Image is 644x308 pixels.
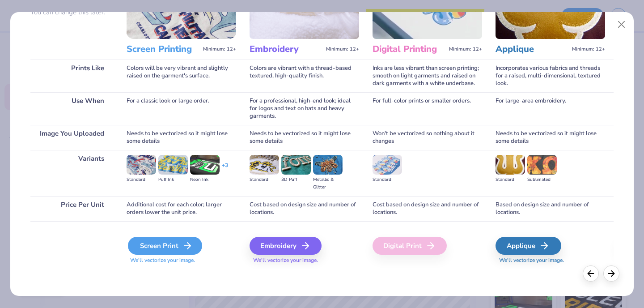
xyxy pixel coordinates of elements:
h3: Embroidery [250,43,322,55]
div: Variants [30,150,113,196]
span: We'll vectorize your image. [250,257,359,264]
img: Neon Ink [190,155,220,175]
div: Based on design size and number of locations. [496,196,605,221]
span: Minimum: 12+ [449,46,482,52]
span: Minimum: 12+ [203,46,236,52]
div: Applique [496,237,561,255]
div: Standard [127,176,156,184]
span: We'll vectorize your image. [127,257,236,264]
div: Puff Ink [158,176,188,184]
button: Close [613,16,630,33]
div: Prints Like [30,60,113,92]
img: Standard [127,155,156,175]
div: Price Per Unit [30,196,113,221]
div: Additional cost for each color; larger orders lower the unit price. [127,196,236,221]
p: You can change this later. [30,9,113,16]
div: For large-area embroidery. [496,92,605,125]
div: Colors are vibrant with a thread-based textured, high-quality finish. [250,60,359,92]
div: Use When [30,92,113,125]
div: Standard [250,176,279,184]
div: 3D Puff [281,176,311,184]
img: Standard [373,155,402,175]
div: Metallic & Glitter [313,176,343,191]
h3: Digital Printing [373,43,445,55]
div: Needs to be vectorized so it might lose some details [250,125,359,150]
div: Incorporates various fabrics and threads for a raised, multi-dimensional, textured look. [496,60,605,92]
div: Colors will be very vibrant and slightly raised on the garment's surface. [127,60,236,92]
div: Cost based on design size and number of locations. [373,196,482,221]
img: Standard [496,155,525,175]
h3: Screen Printing [127,43,199,55]
div: Cost based on design size and number of locations. [250,196,359,221]
div: Needs to be vectorized so it might lose some details [127,125,236,150]
div: For a professional, high-end look; ideal for logos and text on hats and heavy garments. [250,92,359,125]
div: Won't be vectorized so nothing about it changes [373,125,482,150]
img: Standard [250,155,279,175]
div: For a classic look or large order. [127,92,236,125]
div: Needs to be vectorized so it might lose some details [496,125,605,150]
div: Screen Print [128,237,202,255]
img: 3D Puff [281,155,311,175]
img: Metallic & Glitter [313,155,343,175]
div: Standard [496,176,525,184]
h3: Applique [496,43,568,55]
div: Image You Uploaded [30,125,113,150]
div: Standard [373,176,402,184]
div: Sublimated [527,176,557,184]
span: We'll vectorize your image. [496,257,605,264]
span: Minimum: 12+ [326,46,359,52]
div: + 3 [222,162,228,177]
div: Digital Print [373,237,447,255]
div: Embroidery [250,237,322,255]
img: Puff Ink [158,155,188,175]
div: Inks are less vibrant than screen printing; smooth on light garments and raised on dark garments ... [373,60,482,92]
div: Neon Ink [190,176,220,184]
span: Minimum: 12+ [572,46,605,52]
img: Sublimated [527,155,557,175]
div: For full-color prints or smaller orders. [373,92,482,125]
